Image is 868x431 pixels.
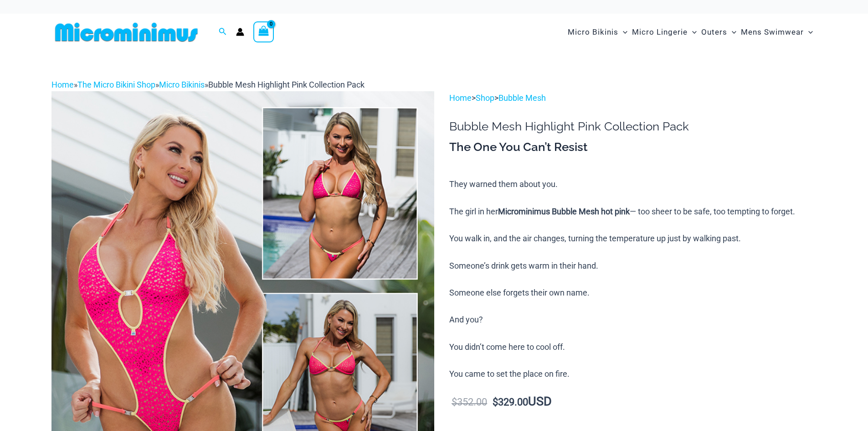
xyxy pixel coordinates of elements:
span: Menu Toggle [688,21,697,44]
nav: Site Navigation [564,17,817,47]
a: Bubble Mesh [498,93,546,103]
a: Search icon link [219,26,227,38]
img: MM SHOP LOGO FLAT [51,22,201,42]
h1: Bubble Mesh Highlight Pink Collection Pack [449,119,817,134]
span: Micro Bikinis [568,21,618,44]
bdi: 329.00 [493,396,528,408]
a: Home [449,93,472,103]
p: USD [449,395,817,409]
a: Micro LingerieMenu ToggleMenu Toggle [630,18,699,46]
a: OutersMenu ToggleMenu Toggle [699,18,739,46]
span: $ [452,396,457,408]
p: > > [449,91,817,105]
p: They warned them about you. The girl in her — too sheer to be safe, too tempting to forget. You w... [449,177,817,381]
h3: The One You Can’t Resist [449,140,817,155]
bdi: 352.00 [452,396,487,408]
a: Account icon link [236,28,244,36]
a: View Shopping Cart, empty [253,21,274,42]
span: » » » [51,80,365,89]
span: Bubble Mesh Highlight Pink Collection Pack [208,80,365,89]
a: Mens SwimwearMenu ToggleMenu Toggle [739,18,815,46]
a: Micro BikinisMenu ToggleMenu Toggle [565,18,630,46]
a: Home [51,80,74,89]
span: Mens Swimwear [741,21,804,44]
span: Menu Toggle [804,21,813,44]
b: Microminimus Bubble Mesh hot pink [498,207,630,216]
span: Outers [701,21,727,44]
span: $ [493,396,498,408]
a: Shop [476,93,494,103]
a: Micro Bikinis [159,80,205,89]
a: The Micro Bikini Shop [77,80,155,89]
span: Menu Toggle [727,21,736,44]
span: Micro Lingerie [632,21,688,44]
span: Menu Toggle [618,21,627,44]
